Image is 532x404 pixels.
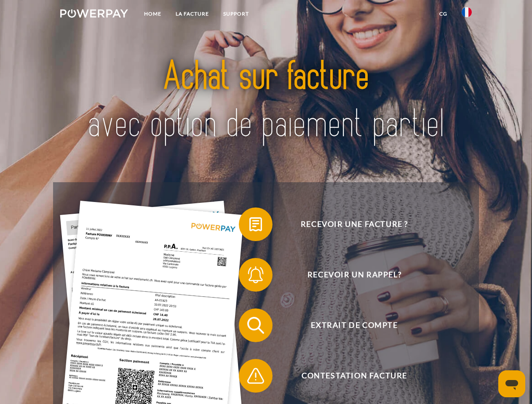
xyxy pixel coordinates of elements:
a: Home [137,6,168,21]
button: Recevoir un rappel? [239,258,458,292]
img: qb_warning.svg [245,365,266,386]
img: title-powerpay_fr.svg [80,40,452,161]
button: Contestation Facture [239,359,458,393]
a: CG [432,6,454,21]
a: LA FACTURE [168,6,216,21]
span: Recevoir une facture ? [251,207,457,241]
img: qb_search.svg [245,315,266,336]
span: Extrait de compte [251,308,457,342]
img: logo-powerpay-white.svg [60,9,128,18]
span: Recevoir un rappel? [251,258,457,292]
button: Extrait de compte [239,308,458,342]
img: fr [462,7,472,17]
img: qb_bill.svg [245,214,266,235]
span: Contestation Facture [251,359,457,393]
iframe: Bouton de lancement de la fenêtre de messagerie [498,370,525,397]
button: Recevoir une facture ? [239,207,458,241]
img: qb_bell.svg [245,264,266,285]
a: Support [216,6,256,21]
